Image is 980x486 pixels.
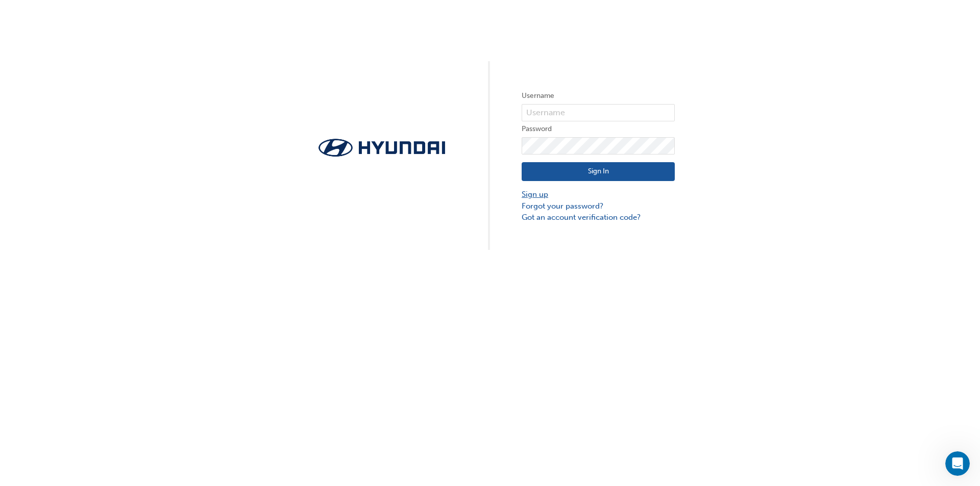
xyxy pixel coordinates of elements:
[522,90,675,102] label: Username
[522,104,675,121] input: Username
[522,200,675,212] a: Forgot your password?
[522,189,675,200] a: Sign up
[305,136,458,160] img: Trak
[945,451,970,476] iframe: Intercom live chat
[522,123,675,135] label: Password
[522,162,675,182] button: Sign In
[522,212,675,223] a: Got an account verification code?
